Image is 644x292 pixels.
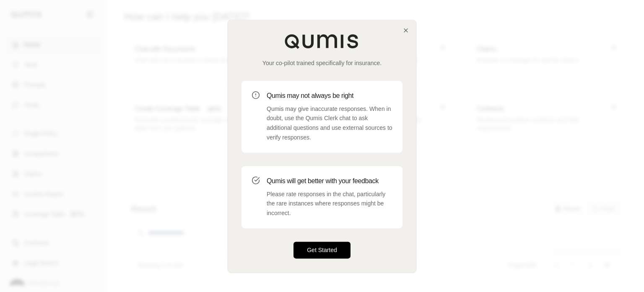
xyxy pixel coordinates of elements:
button: Get Started [293,242,351,258]
h3: Qumis will get better with your feedback [267,176,392,186]
p: Qumis may give inaccurate responses. When in doubt, use the Qumis Clerk chat to ask additional qu... [267,104,392,142]
p: Your co-pilot trained specifically for insurance. [241,59,402,67]
p: Please rate responses in the chat, particularly the rare instances where responses might be incor... [267,189,392,218]
h3: Qumis may not always be right [267,91,392,101]
img: Qumis Logo [284,34,360,49]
